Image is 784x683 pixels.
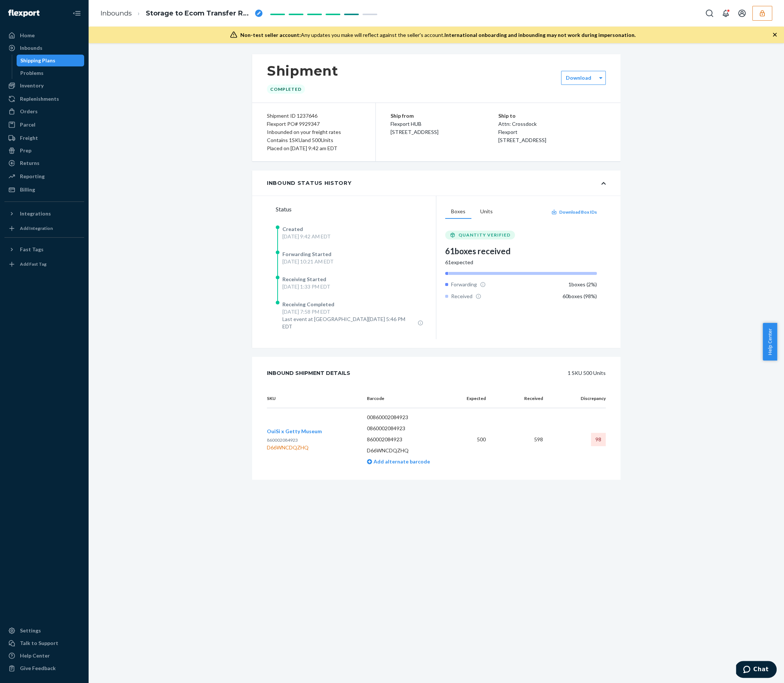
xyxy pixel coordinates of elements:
div: Fast Tags [20,246,44,253]
a: Orders [4,106,84,117]
td: 500 [455,408,492,471]
span: Flexport HUB [STREET_ADDRESS] [391,121,439,135]
p: Ship from [391,112,498,120]
div: Contains 1 SKU and 500 Units [267,136,361,144]
p: D66WNCDQZHQ [367,447,449,454]
div: 60 boxes ( 98 %) [563,293,597,300]
div: Orders [20,108,38,115]
ol: breadcrumbs [94,3,268,24]
p: Attn: Crossdock [498,120,606,128]
div: Freight [20,134,38,142]
a: Settings [4,625,84,637]
p: Ship to [498,112,606,120]
span: International onboarding and inbounding may not work during impersonation. [444,32,636,38]
button: Download Box IDs [551,209,597,215]
a: Add Integration [4,223,84,234]
div: Forwarding [445,281,486,288]
button: Open Search Box [702,6,717,21]
button: Open notifications [718,6,733,21]
th: Expected [455,389,492,408]
th: Barcode [361,389,455,408]
button: Boxes [445,205,471,219]
div: Any updates you make will reflect against the seller's account. [240,31,636,39]
p: 00860002084923 [367,414,449,421]
a: Parcel [4,119,84,131]
button: Close Navigation [69,6,84,21]
a: Returns [4,157,84,169]
a: Add Fast Tag [4,258,84,270]
button: Give Feedback [4,662,84,674]
div: Prep [20,147,31,154]
span: [STREET_ADDRESS] [498,137,546,143]
span: Non-test seller account: [240,32,301,38]
div: Help Center [20,652,50,659]
div: Give Feedback [20,665,56,672]
th: Discrepancy [549,389,606,408]
a: Prep [4,145,84,156]
span: 860002084923 [267,437,298,443]
a: Inbounds [4,42,84,54]
span: Storage to Ecom Transfer RPFFNOWOJWYIW [146,9,252,18]
div: 61 boxes received [445,245,597,257]
div: 1 SKU 500 Units [367,366,606,380]
td: 598 [492,408,549,471]
span: Receiving Completed [282,301,334,307]
div: Shipment ID 1237646 [267,112,361,120]
span: Receiving Started [282,276,326,282]
th: Received [492,389,549,408]
div: D66WNCDQZHQ [267,444,322,451]
div: Completed [267,84,305,94]
th: SKU [267,389,361,408]
div: [DATE] 9:42 AM EDT [282,233,331,240]
label: Download [566,74,591,82]
div: Problems [20,69,44,77]
span: Created [282,226,303,232]
div: Flexport PO# 9929347 [267,120,361,128]
div: 98 [591,433,606,446]
div: Received [445,293,481,300]
button: Units [474,205,499,219]
div: Add Fast Tag [20,261,47,267]
a: Add alternate barcode [367,458,430,465]
button: Integrations [4,208,84,220]
div: [DATE] 7:58 PM EDT [282,308,423,315]
button: Open account menu [735,6,749,21]
span: QUANTITY VERIFIED [458,232,510,238]
div: Returns [20,159,39,167]
button: Fast Tags [4,244,84,255]
button: OuiSi x Getty Museum [267,428,322,435]
div: [DATE] 1:33 PM EDT [282,283,330,290]
div: Settings [20,627,41,634]
p: 860002084923 [367,436,449,443]
a: Freight [4,132,84,144]
div: Talk to Support [20,639,58,647]
div: Replenishments [20,95,59,103]
a: Help Center [4,650,84,662]
span: Add alternate barcode [372,458,430,465]
div: 1 boxes ( 2 %) [568,281,597,288]
div: Inbound Status History [267,179,351,187]
div: Inbound Shipment Details [267,366,350,380]
a: Billing [4,184,84,196]
span: Forwarding Started [282,251,331,257]
div: Parcel [20,121,35,128]
a: Inventory [4,80,84,92]
p: 0860002084923 [367,425,449,432]
button: Talk to Support [4,637,84,649]
div: Integrations [20,210,51,217]
a: Inbounds [100,9,132,17]
div: 61 expected [445,259,597,266]
div: Reporting [20,173,45,180]
div: Inventory [20,82,44,89]
h1: Shipment [267,63,338,79]
a: Home [4,30,84,41]
p: Flexport [498,128,606,136]
div: Add Integration [20,225,53,231]
iframe: Opens a widget where you can chat to one of our agents [736,661,777,679]
div: Inbounds [20,44,42,52]
a: Reporting [4,170,84,182]
img: Flexport logo [8,10,39,17]
div: Inbounded on your freight rates [267,128,361,136]
button: Help Center [763,323,777,361]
